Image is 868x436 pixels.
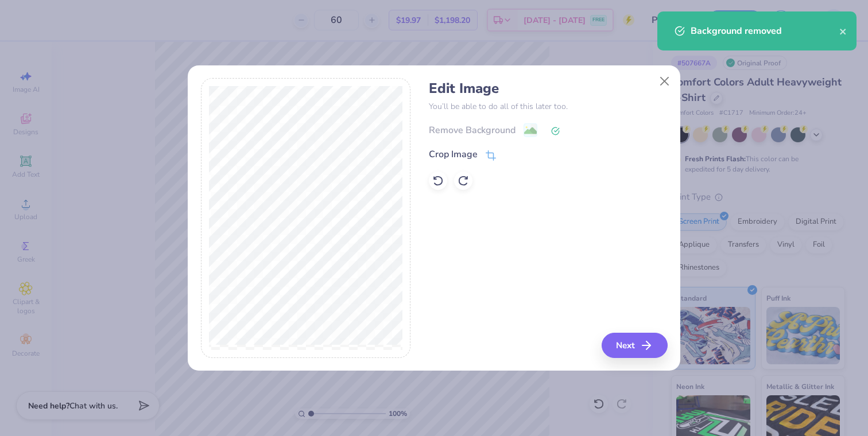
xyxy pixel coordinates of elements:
button: Next [602,333,668,358]
div: Crop Image [429,147,478,161]
button: close [839,24,847,38]
button: Close [654,70,676,92]
h4: Edit Image [429,80,667,97]
p: You’ll be able to do all of this later too. [429,100,667,112]
div: Background removed [691,24,839,38]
